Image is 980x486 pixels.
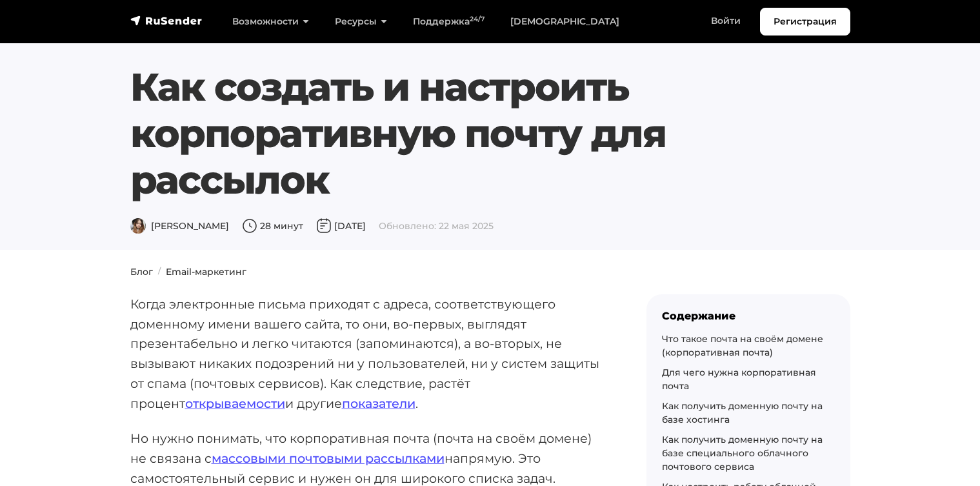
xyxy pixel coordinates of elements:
[123,265,858,279] nav: breadcrumb
[130,64,789,203] h1: Как создать и настроить корпоративную почту для рассылок
[130,220,229,232] span: [PERSON_NAME]
[400,8,497,35] a: Поддержка24/7
[470,15,485,23] sup: 24/7
[662,367,816,392] a: Для чего нужна корпоративная почта
[342,396,415,411] a: показатели
[130,14,203,27] img: RuSender
[212,451,445,466] a: массовыми почтовыми рассылками
[242,218,257,234] img: Время чтения
[662,400,823,425] a: Как получить доменную почту на базе хостинга
[130,294,605,413] p: Когда электронные письма приходят с адреса, соответствующего доменному имени вашего сайта, то они...
[130,266,153,278] a: Блог
[219,8,322,35] a: Возможности
[316,220,366,232] span: [DATE]
[698,8,754,34] a: Войти
[497,8,632,35] a: [DEMOGRAPHIC_DATA]
[153,265,246,279] li: Email-маркетинг
[662,333,823,358] a: Что такое почта на своём домене (корпоративная почта)
[662,434,823,472] a: Как получить доменную почту на базе специального облачного почтового сервиса
[185,396,285,411] a: открываемости
[316,218,332,234] img: Дата публикации
[379,220,494,232] span: Обновлено: 22 мая 2025
[242,220,303,232] span: 28 минут
[662,310,835,322] div: Содержание
[760,8,850,35] a: Регистрация
[322,8,400,35] a: Ресурсы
